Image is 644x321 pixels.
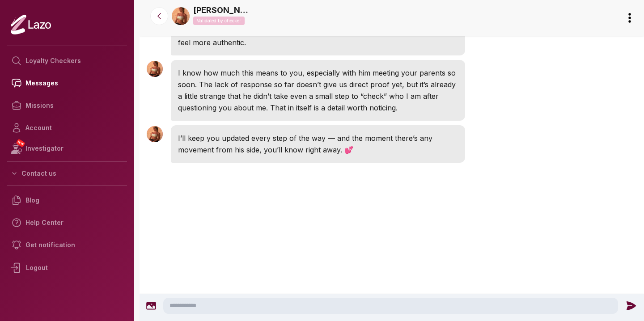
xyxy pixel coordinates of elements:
img: User avatar [147,126,163,142]
img: User avatar [147,61,163,77]
a: Account [7,117,127,139]
a: Missions [7,94,127,117]
div: Logout [7,256,127,279]
span: NEW [16,139,25,148]
a: Messages [7,72,127,94]
p: I’ll keep you updated every step of the way — and the moment there’s any movement from his side, ... [178,132,458,156]
p: I know how much this means to you, especially with him meeting your parents so soon. The lack of ... [178,67,458,114]
a: [PERSON_NAME] [193,4,251,17]
a: Help Center [7,211,127,234]
a: NEWInvestigator [7,139,127,158]
a: Blog [7,189,127,211]
img: 5dd41377-3645-4864-a336-8eda7bc24f8f [172,7,190,25]
a: Get notification [7,234,127,256]
a: Loyalty Checkers [7,50,127,72]
button: Contact us [7,165,127,182]
p: Validated by checker [193,17,245,25]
